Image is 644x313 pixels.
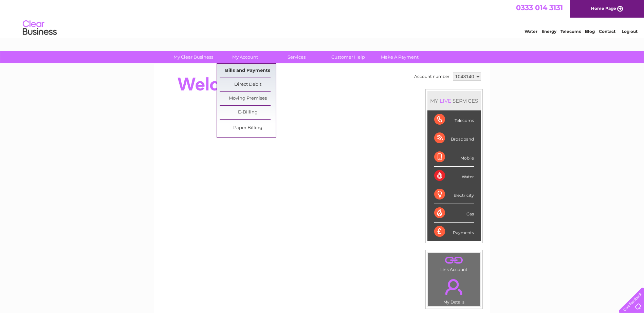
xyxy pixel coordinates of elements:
[412,71,451,82] td: Account number
[269,51,325,63] a: Services
[516,3,563,12] a: 0333 014 3131
[372,51,428,63] a: Make A Payment
[430,275,478,299] a: .
[217,51,273,63] a: My Account
[434,129,474,148] div: Broadband
[525,29,537,34] a: Water
[434,167,474,185] div: Water
[434,185,474,204] div: Electricity
[165,51,221,63] a: My Clear Business
[622,29,638,34] a: Log out
[430,254,478,266] a: .
[220,64,276,78] a: Bills and Payments
[320,51,376,63] a: Customer Help
[220,78,276,91] a: Direct Debit
[220,92,276,105] a: Moving Premises
[220,106,276,119] a: E-Billing
[541,29,556,34] a: Energy
[22,18,57,38] img: logo.png
[560,29,581,34] a: Telecoms
[434,148,474,167] div: Mobile
[585,29,595,34] a: Blog
[434,223,474,241] div: Payments
[438,98,453,104] div: LIVE
[162,4,483,33] div: Clear Business is a trading name of Verastar Limited (registered in [GEOGRAPHIC_DATA] No. 3667643...
[428,273,480,307] td: My Details
[434,204,474,223] div: Gas
[220,121,276,135] a: Paper Billing
[434,110,474,129] div: Telecoms
[599,29,615,34] a: Contact
[427,91,481,110] div: MY SERVICES
[428,252,480,274] td: Link Account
